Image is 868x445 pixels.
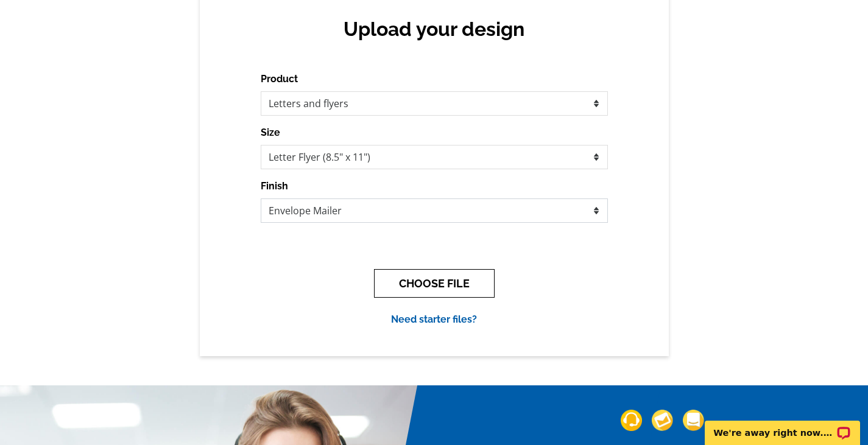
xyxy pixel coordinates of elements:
[374,269,495,298] button: CHOOSE FILE
[261,125,280,140] label: Size
[261,179,288,194] label: Finish
[273,18,596,41] h2: Upload your design
[683,410,704,431] img: support-img-3_1.png
[621,410,642,431] img: support-img-1.png
[652,410,673,431] img: support-img-2.png
[391,314,477,325] a: Need starter files?
[697,407,868,445] iframe: LiveChat chat widget
[261,72,298,86] label: Product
